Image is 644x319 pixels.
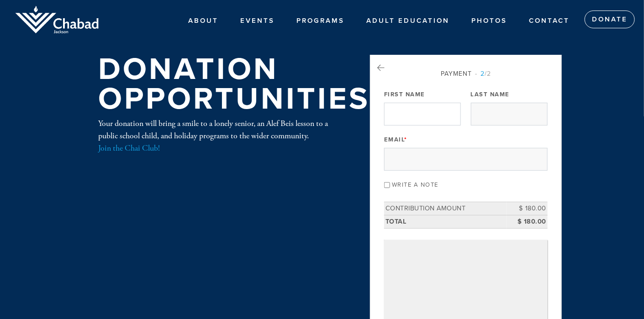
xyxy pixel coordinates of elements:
[480,70,485,78] span: 2
[384,69,548,78] div: Payment
[181,12,225,29] a: ABOUT
[392,181,438,188] label: Write a note
[384,215,507,228] td: Total
[471,90,510,99] label: Last Name
[384,202,507,215] td: Contribution Amount
[507,202,548,215] td: $ 180.00
[98,117,340,154] div: Your donation will bring a smile to a lonely senior, an Alef Beis lesson to a public school child...
[405,136,408,143] span: This field is required.
[507,215,548,228] td: $ 180.00
[384,136,407,144] label: Email
[98,55,370,114] h1: Donation Opportunities
[233,12,281,29] a: Events
[522,12,576,29] a: Contact
[98,143,160,153] a: Join the Chai Club!
[585,10,635,29] a: Donate
[465,12,514,29] a: Photos
[14,5,100,35] img: Jackson%20Logo_0.png
[359,12,456,29] a: Adult Education
[384,90,425,99] label: First Name
[475,70,491,78] span: /2
[290,12,351,29] a: PROGRAMS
